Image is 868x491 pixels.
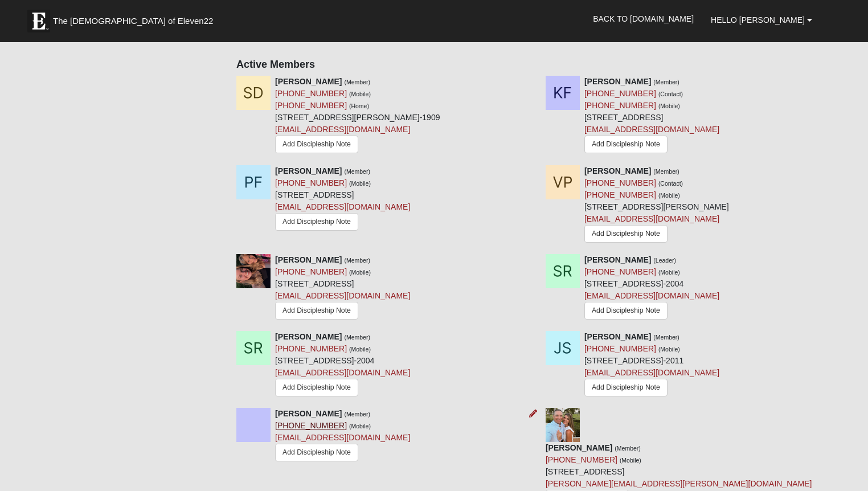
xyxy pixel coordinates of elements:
small: (Member) [344,168,370,175]
small: (Mobile) [349,346,371,353]
h4: Active Members [236,59,838,71]
a: [PHONE_NUMBER] [584,101,656,110]
strong: [PERSON_NAME] [275,255,342,264]
strong: [PERSON_NAME] [275,409,342,418]
a: [EMAIL_ADDRESS][DOMAIN_NAME] [584,125,719,134]
small: (Member) [344,411,370,418]
small: (Leader) [653,257,676,264]
strong: [PERSON_NAME] [275,332,342,341]
span: The [DEMOGRAPHIC_DATA] of Eleven22 [53,15,213,27]
small: (Member) [344,257,370,264]
small: (Mobile) [349,269,371,276]
a: Add Discipleship Note [275,379,358,396]
a: [EMAIL_ADDRESS][DOMAIN_NAME] [275,291,410,300]
small: (Mobile) [620,457,641,464]
a: [EMAIL_ADDRESS][DOMAIN_NAME] [275,202,410,211]
strong: [PERSON_NAME] [584,77,651,86]
a: Add Discipleship Note [275,444,358,461]
a: [PHONE_NUMBER] [584,178,656,187]
strong: [PERSON_NAME] [275,166,342,175]
a: [PHONE_NUMBER] [584,344,656,353]
small: (Member) [344,334,370,341]
small: (Mobile) [658,346,680,353]
a: [PHONE_NUMBER] [584,190,656,199]
small: (Mobile) [658,103,680,109]
div: [STREET_ADDRESS]-2004 [275,331,410,399]
small: (Mobile) [658,269,680,276]
a: [EMAIL_ADDRESS][DOMAIN_NAME] [584,214,719,223]
a: Add Discipleship Note [275,213,358,231]
a: [PHONE_NUMBER] [275,344,347,353]
strong: [PERSON_NAME] [584,332,651,341]
div: [STREET_ADDRESS][PERSON_NAME]-1909 [275,76,440,157]
span: Hello [PERSON_NAME] [711,15,805,24]
small: (Mobile) [349,180,371,187]
a: [EMAIL_ADDRESS][DOMAIN_NAME] [275,433,410,442]
small: (Member) [344,79,370,85]
small: (Mobile) [349,423,371,429]
a: Add Discipleship Note [584,225,668,243]
div: [STREET_ADDRESS] [275,254,410,322]
a: The [DEMOGRAPHIC_DATA] of Eleven22 [22,4,249,32]
a: Add Discipleship Note [275,302,358,320]
div: [STREET_ADDRESS]-2004 [584,254,719,322]
a: [EMAIL_ADDRESS][DOMAIN_NAME] [584,368,719,377]
a: Add Discipleship Note [584,302,668,320]
a: [PHONE_NUMBER] [275,178,347,187]
small: (Member) [615,445,641,452]
a: [PHONE_NUMBER] [275,421,347,430]
a: [PHONE_NUMBER] [546,455,617,464]
img: Eleven22 logo [27,10,50,32]
a: [PHONE_NUMBER] [275,89,347,98]
a: [PHONE_NUMBER] [275,267,347,276]
small: (Contact) [658,91,683,97]
small: (Member) [653,168,679,175]
a: Add Discipleship Note [275,136,358,153]
small: (Member) [653,79,679,85]
small: (Home) [349,103,369,109]
a: [EMAIL_ADDRESS][DOMAIN_NAME] [275,125,410,134]
div: [STREET_ADDRESS]-2011 [584,331,719,399]
a: [EMAIL_ADDRESS][DOMAIN_NAME] [584,291,719,300]
a: Back to [DOMAIN_NAME] [584,5,702,33]
a: Hello [PERSON_NAME] [702,6,821,34]
a: [PHONE_NUMBER] [275,101,347,110]
strong: [PERSON_NAME] [275,77,342,86]
small: (Mobile) [349,91,371,97]
div: [STREET_ADDRESS] [584,76,719,156]
div: [STREET_ADDRESS] [275,165,410,234]
small: (Mobile) [658,192,680,199]
a: [PHONE_NUMBER] [584,89,656,98]
small: (Member) [653,334,679,341]
small: (Contact) [658,180,683,187]
a: Add Discipleship Note [584,379,668,396]
div: [STREET_ADDRESS][PERSON_NAME] [584,165,729,245]
a: Add Discipleship Note [584,136,668,153]
a: [PHONE_NUMBER] [584,267,656,276]
strong: [PERSON_NAME] [584,255,651,264]
a: [EMAIL_ADDRESS][DOMAIN_NAME] [275,368,410,377]
strong: [PERSON_NAME] [546,443,612,452]
strong: [PERSON_NAME] [584,166,651,175]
